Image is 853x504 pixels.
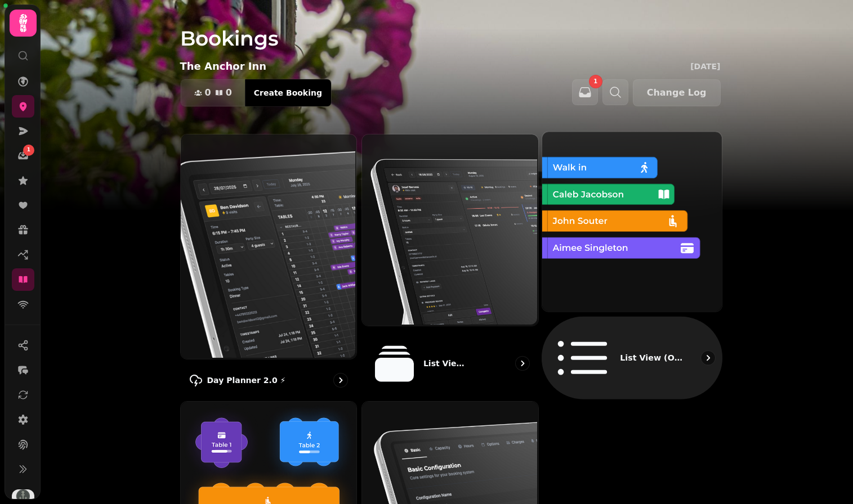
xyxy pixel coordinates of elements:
[690,61,720,72] p: [DATE]
[517,358,528,369] svg: go to
[702,352,713,363] svg: go to
[181,79,245,106] button: 00
[335,375,346,386] svg: go to
[207,375,286,386] p: Day Planner 2.0 ⚡
[180,134,358,397] a: Day Planner 2.0 ⚡Day Planner 2.0 ⚡
[541,130,721,310] img: List view (Old - going soon)
[12,145,34,167] a: 1
[593,79,597,84] span: 1
[423,358,470,369] p: List View 2.0 ⚡ (New)
[254,89,322,97] span: Create Booking
[633,79,721,106] button: Change Log
[180,133,356,358] img: Day Planner 2.0 ⚡
[180,58,267,74] p: The Anchor Inn
[27,146,30,154] span: 1
[620,352,682,363] p: List view (Old - going soon)
[361,134,539,397] a: List View 2.0 ⚡ (New)List View 2.0 ⚡ (New)
[647,88,707,97] span: Change Log
[542,131,722,399] a: List view (Old - going soon)List view (Old - going soon)
[205,88,211,97] span: 0
[361,133,537,325] img: List View 2.0 ⚡ (New)
[245,79,331,106] button: Create Booking
[226,88,232,97] span: 0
